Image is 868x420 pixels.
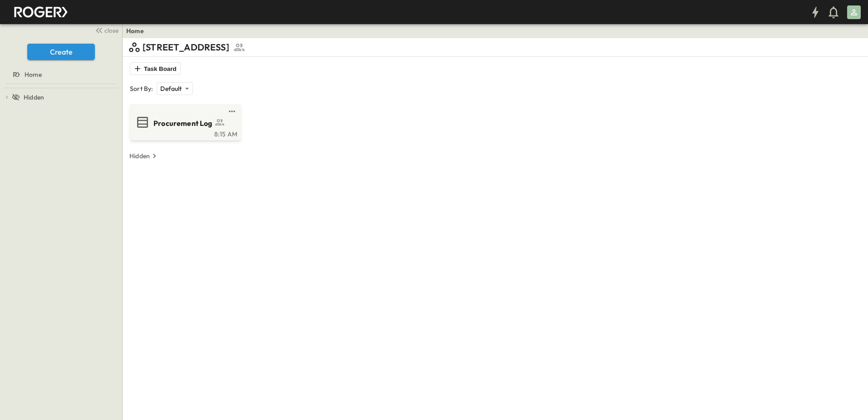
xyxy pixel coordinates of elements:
[143,41,229,54] p: [STREET_ADDRESS]
[227,106,237,117] button: test
[132,130,237,137] a: 8:15 AM
[104,26,118,35] span: close
[126,26,144,35] a: Home
[160,84,182,93] p: Default
[25,70,42,79] span: Home
[130,62,181,75] button: Task Board
[91,24,120,36] button: close
[27,44,95,60] button: Create
[153,118,212,129] span: Procurement Log
[157,82,192,95] div: Default
[129,151,150,160] p: Hidden
[126,26,149,35] nav: breadcrumbs
[126,150,163,162] button: Hidden
[132,115,237,130] a: Procurement Log
[130,84,153,93] p: Sort By:
[2,68,118,81] a: Home
[24,93,44,102] span: Hidden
